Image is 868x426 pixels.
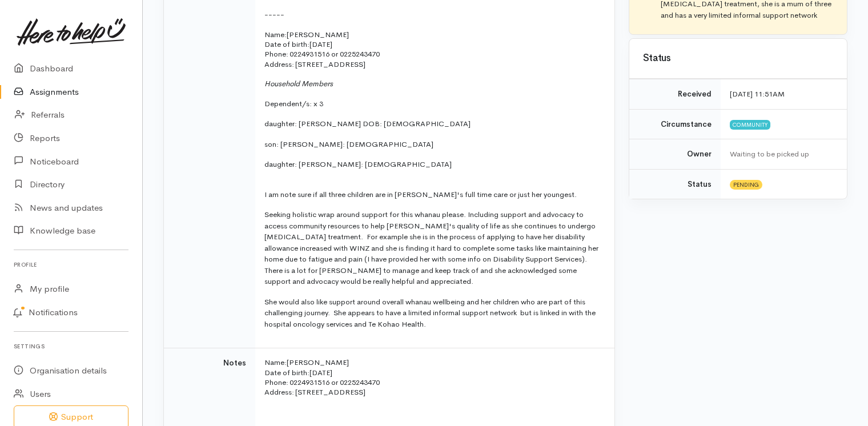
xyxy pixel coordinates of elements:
span: [STREET_ADDRESS] [295,387,365,397]
span: Address: [264,387,294,397]
span: 0224931516 or 0225243470 [290,377,380,387]
td: Received [629,79,721,110]
span: Dependent/s: x 3 [264,99,323,108]
p: daughter: [PERSON_NAME] DOB: [DEMOGRAPHIC_DATA] [264,118,601,130]
h3: Status [643,53,833,64]
span: Date of birth: [264,39,310,49]
span: Household Members [264,79,333,89]
span: Date of birth: [264,368,310,377]
td: Status [629,169,721,199]
span: Seeking holistic wrap around support for this whanau please. Including support and advocacy to ac... [264,210,598,286]
span: Name: [264,30,287,39]
span: Address: [264,59,294,69]
span: Pending [730,180,762,189]
span: Phone: [264,49,288,59]
span: Phone: [264,377,288,387]
td: Circumstance [629,109,721,139]
div: Waiting to be picked up [730,148,833,160]
h6: Profile [14,257,128,272]
span: [DATE] [310,39,332,49]
span: She would also like support around overall whanau wellbeing and her children who are part of this... [264,297,596,329]
span: 0224931516 or 0225243470 [290,49,380,59]
span: [STREET_ADDRESS] [295,59,365,69]
h6: Settings [14,339,128,354]
td: Owner [629,139,721,170]
span: Name: [264,357,287,367]
time: [DATE] 11:51AM [730,89,785,99]
span: [PERSON_NAME] [287,30,349,39]
p: daughter: [PERSON_NAME]: [DEMOGRAPHIC_DATA] [264,159,601,170]
span: I am note sure if all three children are in [PERSON_NAME]'s full time care or just her youngest. [264,190,577,199]
span: [DATE] [310,368,332,377]
span: Community [730,120,770,129]
span: [PERSON_NAME] [287,357,349,367]
p: ----- [264,9,601,21]
p: son: [PERSON_NAME]: [DEMOGRAPHIC_DATA] [264,139,601,150]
